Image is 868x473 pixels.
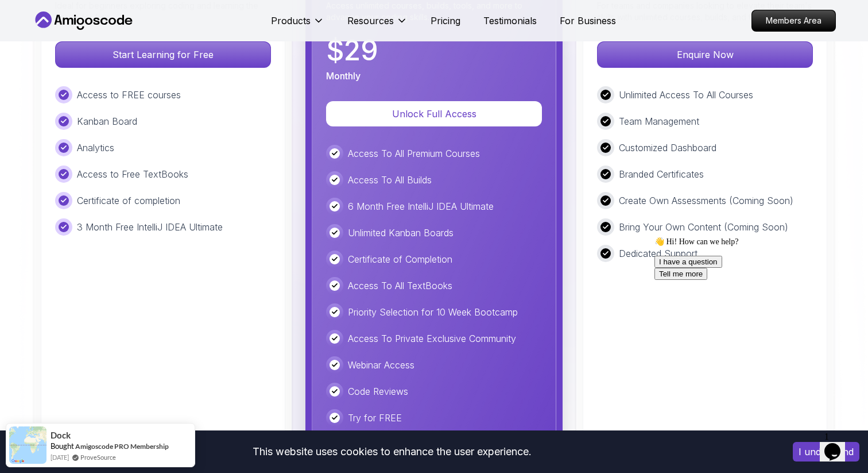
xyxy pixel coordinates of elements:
[340,107,528,121] p: Unlock Full Access
[619,167,704,181] p: Branded Certificates
[75,442,169,451] a: Amigoscode PRO Membership
[51,452,69,462] span: [DATE]
[348,199,494,213] p: 6 Month Free IntelliJ IDEA Ultimate
[55,41,271,68] button: Start Learning for Free
[560,14,616,28] a: For Business
[619,194,793,207] p: Create Own Assessments (Coming Soon)
[5,5,88,14] span: 👋 Hi! How can we help?
[77,220,223,234] p: 3 Month Free IntelliJ IDEA Ultimate
[348,305,518,319] p: Priority Selection for 10 Week Bootcamp
[483,14,537,28] a: Testimonials
[5,36,57,48] button: Tell me more
[619,114,699,128] p: Team Management
[326,37,378,64] p: $ 29
[9,426,46,464] img: provesource social proof notification image
[271,14,311,28] p: Products
[77,167,188,181] p: Access to Free TextBooks
[619,141,716,155] p: Customized Dashboard
[598,42,812,67] p: Enquire Now
[347,14,408,37] button: Resources
[348,226,454,240] p: Unlimited Kanban Boards
[77,141,114,155] p: Analytics
[431,14,460,28] a: Pricing
[271,14,324,37] button: Products
[51,430,71,440] span: Dock
[326,101,542,126] button: Unlock Full Access
[77,114,137,128] p: Kanban Board
[752,10,835,31] p: Members Area
[348,332,516,345] p: Access To Private Exclusive Community
[793,442,859,462] button: Accept cookies
[5,24,72,36] button: I have a question
[326,69,361,83] p: Monthly
[348,173,432,187] p: Access To All Builds
[348,147,480,160] p: Access To All Premium Courses
[326,108,542,120] a: Unlock Full Access
[347,14,394,28] p: Resources
[348,411,402,425] p: Try for FREE
[348,279,452,293] p: Access To All TextBooks
[77,194,180,207] p: Certificate of completion
[77,88,181,102] p: Access to FREE courses
[597,41,813,68] button: Enquire Now
[55,49,271,60] a: Start Learning for Free
[348,252,452,266] p: Certificate of Completion
[751,10,836,32] a: Members Area
[348,384,408,398] p: Code Reviews
[51,441,74,451] span: Bought
[619,247,697,260] p: Dedicated Support
[820,427,857,462] iframe: chat widget
[9,439,776,464] div: This website uses cookies to enhance the user experience.
[650,232,857,421] iframe: chat widget
[5,5,211,48] div: 👋 Hi! How can we help?I have a questionTell me more
[348,358,414,372] p: Webinar Access
[619,88,753,102] p: Unlimited Access To All Courses
[619,220,788,234] p: Bring Your Own Content (Coming Soon)
[56,42,270,67] p: Start Learning for Free
[597,49,813,60] a: Enquire Now
[80,452,116,462] a: ProveSource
